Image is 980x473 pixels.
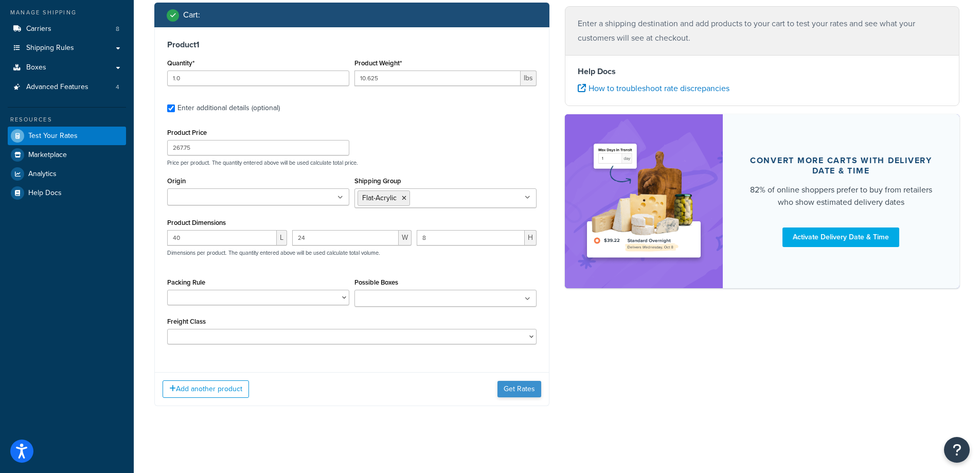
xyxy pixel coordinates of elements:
[8,78,126,97] li: Advanced Features
[163,380,249,398] button: Add another product
[8,8,126,17] div: Manage Shipping
[8,115,126,124] div: Resources
[167,318,206,325] label: Freight Class
[28,189,62,198] span: Help Docs
[167,278,205,286] label: Packing Rule
[354,177,401,185] label: Shipping Group
[497,381,541,397] button: Get Rates
[28,132,78,141] span: Test Your Rates
[8,78,126,97] a: Advanced Features4
[8,58,126,77] a: Boxes
[782,227,899,247] a: Activate Delivery Date & Time
[8,20,126,39] a: Carriers8
[8,20,126,39] li: Carriers
[8,127,126,145] a: Test Your Rates
[8,165,126,183] a: Analytics
[116,25,119,33] span: 8
[26,25,51,33] span: Carriers
[8,39,126,58] a: Shipping Rules
[354,59,402,67] label: Product Weight*
[277,230,287,246] span: L
[28,170,57,179] span: Analytics
[28,151,67,160] span: Marketplace
[578,82,729,94] a: How to troubleshoot rate discrepancies
[165,249,380,256] p: Dimensions per product. The quantity entered above will be used calculate total volume.
[183,10,200,20] h2: Cart :
[167,40,537,50] h3: Product 1
[747,155,935,176] div: Convert more carts with delivery date & time
[177,101,280,115] div: Enter additional details (optional)
[578,65,947,78] h4: Help Docs
[362,192,397,203] span: Flat-Acrylic
[167,219,226,226] label: Product Dimensions
[521,71,537,86] span: lbs
[525,230,537,246] span: H
[116,83,119,92] span: 4
[167,104,175,112] input: Enter additional details (optional)
[747,184,935,208] div: 82% of online shoppers prefer to buy from retailers who show estimated delivery dates
[944,437,970,463] button: Open Resource Center
[26,83,88,92] span: Advanced Features
[167,59,194,67] label: Quantity*
[399,230,412,246] span: W
[580,130,707,273] img: feature-image-ddt-36eae7f7280da8017bfb280eaccd9c446f90b1fe08728e4019434db127062ab4.png
[8,146,126,164] a: Marketplace
[578,16,947,45] p: Enter a shipping destination and add products to your cart to test your rates and see what your c...
[26,63,46,72] span: Boxes
[354,278,398,286] label: Possible Boxes
[167,177,186,185] label: Origin
[8,184,126,202] a: Help Docs
[354,71,521,86] input: 0.00
[26,44,74,52] span: Shipping Rules
[165,159,539,166] p: Price per product. The quantity entered above will be used calculate total price.
[167,129,207,136] label: Product Price
[167,71,349,86] input: 0.0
